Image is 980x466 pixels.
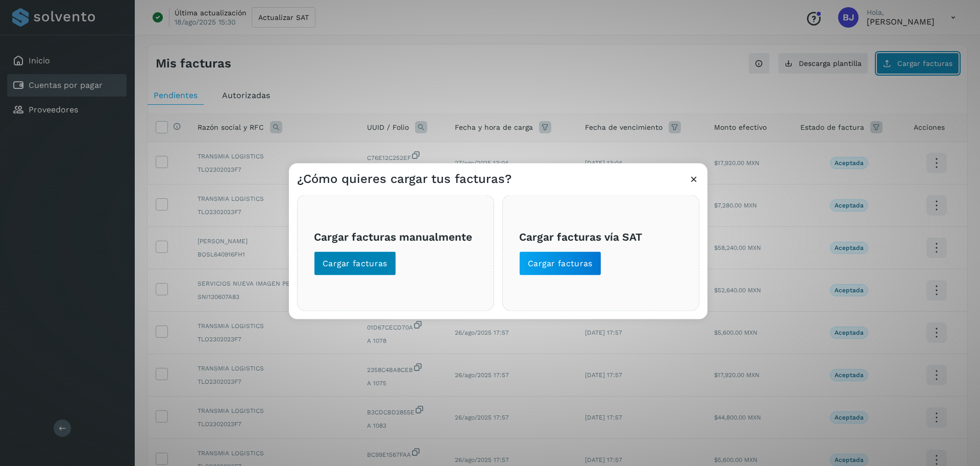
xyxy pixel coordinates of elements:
h3: Cargar facturas vía SAT [519,230,682,243]
button: Cargar facturas [314,251,396,276]
h3: ¿Cómo quieres cargar tus facturas? [297,172,511,187]
span: Cargar facturas [323,258,387,269]
h3: Cargar facturas manualmente [314,230,477,243]
button: Cargar facturas [519,251,601,276]
span: Cargar facturas [528,258,593,269]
